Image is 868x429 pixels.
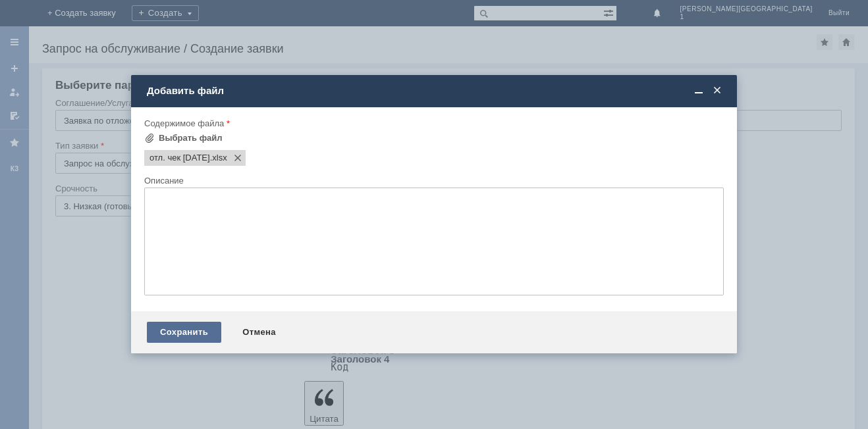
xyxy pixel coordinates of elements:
div: Добавить файл [147,85,724,97]
div: [PERSON_NAME] удалить отложенный чек за 14.08. 25г. Файл во вложении [5,5,192,26]
span: Закрыть [711,85,724,97]
div: Выбрать файл [159,133,223,143]
div: Содержимое файла [144,119,721,128]
div: Описание [144,176,721,185]
span: отл. чек 14.08.25г..xlsx [149,153,210,163]
span: Свернуть (Ctrl + M) [692,85,705,97]
span: отл. чек 14.08.25г..xlsx [210,153,227,163]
